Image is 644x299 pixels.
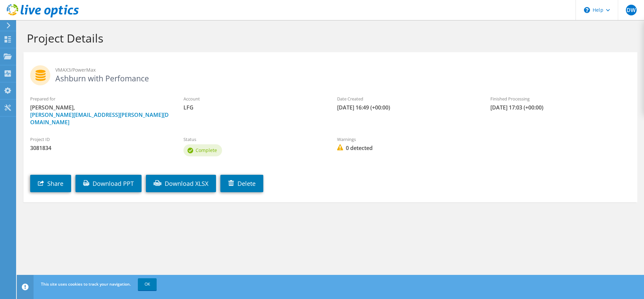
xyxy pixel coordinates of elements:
[337,104,477,111] span: [DATE] 16:49 (+00:00)
[626,5,637,15] span: DW
[30,95,170,102] label: Prepared for
[30,175,71,192] a: Share
[337,95,477,102] label: Date Created
[584,7,590,13] svg: \n
[41,281,131,287] span: This site uses cookies to track your navigation.
[220,175,263,192] a: Delete
[27,31,631,45] h1: Project Details
[337,136,477,143] label: Warnings
[30,65,631,82] h2: Ashburn with Perfomance
[490,104,630,111] span: [DATE] 17:03 (+00:00)
[183,95,323,102] label: Account
[183,136,323,143] label: Status
[138,278,157,290] a: OK
[30,104,170,126] span: [PERSON_NAME],
[146,175,216,192] a: Download XLSX
[490,95,630,102] label: Finished Processing
[75,175,142,192] a: Download PPT
[30,136,170,143] label: Project ID
[183,104,323,111] span: LFG
[196,147,217,153] span: Complete
[337,144,477,152] span: 0 detected
[55,66,631,74] span: VMAX3/PowerMax
[30,144,170,152] span: 3081834
[30,111,169,126] a: [PERSON_NAME][EMAIL_ADDRESS][PERSON_NAME][DOMAIN_NAME]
